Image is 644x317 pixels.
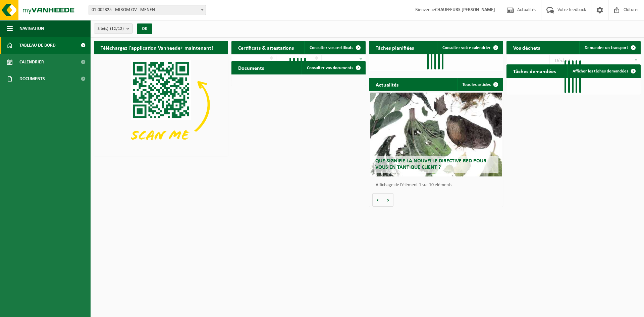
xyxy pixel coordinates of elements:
a: Consulter vos certificats [304,41,365,54]
button: Volgende [383,193,393,207]
span: 01-002325 - MIROM OV - MENEN [89,5,206,15]
span: Consulter vos certificats [310,46,353,50]
span: Calendrier [19,54,44,70]
span: 01-002325 - MIROM OV - MENEN [89,5,206,15]
p: Affichage de l'élément 1 sur 10 éléments [376,183,500,188]
count: (12/12) [110,27,124,31]
button: Vorige [372,193,383,207]
span: Navigation [19,20,44,37]
a: Tous les articles [457,78,502,91]
span: Tableau de bord [19,37,56,54]
a: Que signifie la nouvelle directive RED pour vous en tant que client ? [370,93,502,176]
a: Demander un transport [579,41,640,54]
a: Consulter vos documents [302,61,365,74]
span: Afficher les tâches demandées [573,69,628,73]
span: Site(s) [98,24,124,34]
h2: Tâches demandées [506,64,562,77]
img: Download de VHEPlus App [94,54,228,155]
span: Consulter votre calendrier [442,46,491,50]
a: Afficher les tâches demandées [567,64,640,78]
h2: Téléchargez l'application Vanheede+ maintenant! [94,41,220,54]
button: OK [137,23,152,34]
h2: Tâches planifiées [369,41,421,54]
strong: CHAUFFEURS [PERSON_NAME] [435,7,495,12]
h2: Actualités [369,78,405,91]
span: Documents [19,70,45,87]
h2: Certificats & attestations [231,41,301,54]
h2: Vos déchets [506,41,547,54]
button: Site(s)(12/12) [94,23,133,34]
span: Consulter vos documents [307,66,353,70]
h2: Documents [231,61,271,74]
span: Demander un transport [585,46,628,50]
span: Que signifie la nouvelle directive RED pour vous en tant que client ? [375,158,486,170]
a: Consulter votre calendrier [437,41,502,54]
